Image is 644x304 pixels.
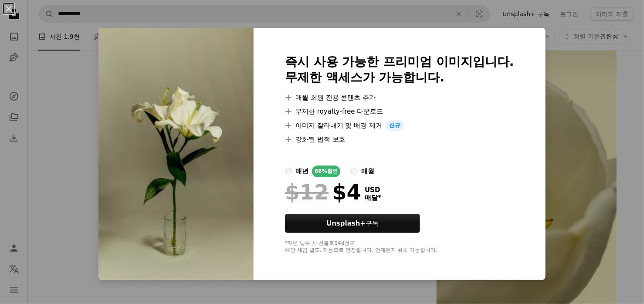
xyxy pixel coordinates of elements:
div: *매년 납부 시 선불로 $48 청구 해당 세금 별도. 자동으로 연장됩니다. 언제든지 취소 가능합니다. [285,240,514,254]
h2: 즉시 사용 가능한 프리미엄 이미지입니다. 무제한 액세스가 가능합니다. [285,54,514,85]
span: $12 [285,181,329,203]
div: $4 [285,181,361,203]
div: 매년 [295,166,308,176]
li: 무제한 royalty-free 다운로드 [285,106,514,117]
li: 강화된 법적 보호 [285,134,514,145]
span: USD [365,186,381,194]
input: 매년66%할인 [285,168,292,175]
div: 66% 할인 [312,166,340,177]
span: 신규 [386,120,404,131]
div: 매월 [361,166,374,176]
img: premium_photo-1676068244029-87a9cab1d2fa [98,28,254,280]
input: 매월 [351,168,358,175]
li: 이미지 잘라내기 및 배경 제거 [285,120,514,131]
strong: Unsplash+ [326,220,366,227]
button: Unsplash+구독 [285,214,420,233]
li: 매월 회원 전용 콘텐츠 추가 [285,92,514,103]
